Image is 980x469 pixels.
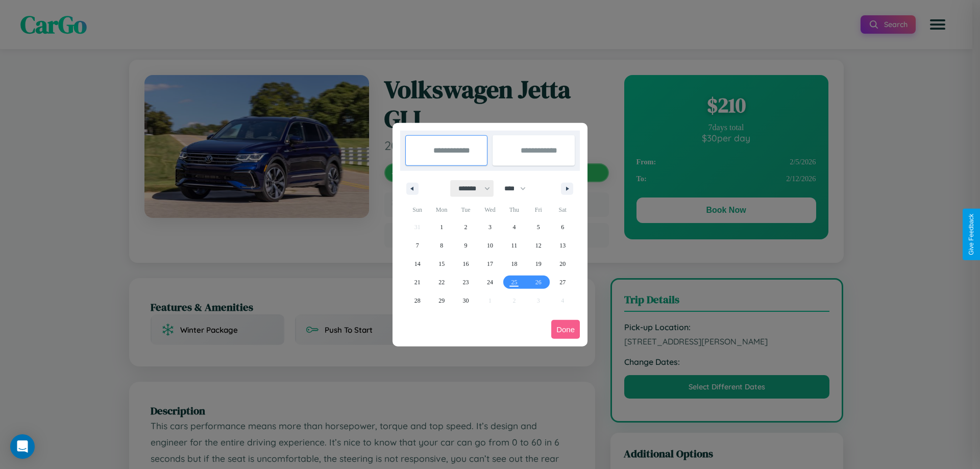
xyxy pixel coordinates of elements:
[416,236,419,255] span: 7
[561,218,564,236] span: 6
[535,273,542,291] span: 26
[551,236,575,255] button: 13
[478,218,502,236] button: 3
[478,273,502,291] button: 24
[502,273,526,291] button: 25
[551,218,575,236] button: 6
[559,273,566,291] span: 27
[502,202,526,218] span: Thu
[502,218,526,236] button: 4
[478,236,502,255] button: 10
[526,236,550,255] button: 12
[551,273,575,291] button: 27
[487,273,493,291] span: 24
[511,255,517,273] span: 18
[429,218,453,236] button: 1
[559,255,566,273] span: 20
[440,236,443,255] span: 8
[968,214,975,255] div: Give Feedback
[454,273,478,291] button: 23
[502,255,526,273] button: 18
[429,273,453,291] button: 22
[454,255,478,273] button: 16
[429,255,453,273] button: 15
[405,202,429,218] span: Sun
[10,434,35,459] div: Open Intercom Messenger
[414,273,421,291] span: 21
[438,255,445,273] span: 15
[502,236,526,255] button: 11
[454,291,478,310] button: 30
[487,236,493,255] span: 10
[535,236,542,255] span: 12
[438,291,445,310] span: 29
[526,273,550,291] button: 26
[464,218,468,236] span: 2
[488,218,492,236] span: 3
[463,255,469,273] span: 16
[526,218,550,236] button: 5
[454,202,478,218] span: Tue
[429,202,453,218] span: Mon
[511,236,518,255] span: 11
[438,273,445,291] span: 22
[551,255,575,273] button: 20
[551,202,575,218] span: Sat
[414,291,421,310] span: 28
[478,202,502,218] span: Wed
[440,218,443,236] span: 1
[512,218,516,236] span: 4
[478,255,502,273] button: 17
[405,255,429,273] button: 14
[559,236,566,255] span: 13
[526,202,550,218] span: Fri
[537,218,540,236] span: 5
[511,273,517,291] span: 25
[551,320,580,339] button: Done
[414,255,421,273] span: 14
[463,291,469,310] span: 30
[429,291,453,310] button: 29
[454,236,478,255] button: 9
[463,273,469,291] span: 23
[405,291,429,310] button: 28
[429,236,453,255] button: 8
[405,236,429,255] button: 7
[464,236,468,255] span: 9
[405,273,429,291] button: 21
[535,255,542,273] span: 19
[526,255,550,273] button: 19
[487,255,493,273] span: 17
[454,218,478,236] button: 2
